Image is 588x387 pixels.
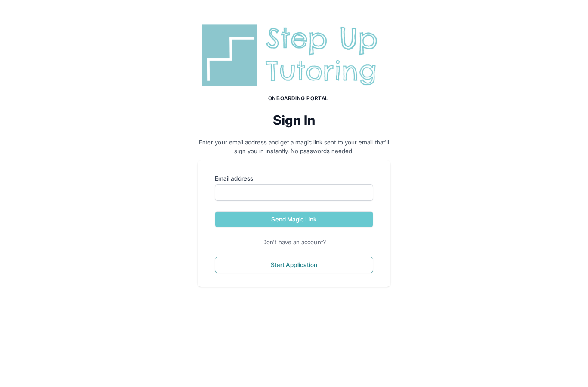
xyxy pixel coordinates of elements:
[198,112,390,128] h2: Sign In
[215,257,373,273] button: Start Application
[215,211,373,227] button: Send Magic Link
[198,21,390,90] img: Step Up Tutoring horizontal logo
[198,138,390,155] p: Enter your email address and get a magic link sent to your email that'll sign you in instantly. N...
[206,95,390,102] h1: Onboarding Portal
[259,238,329,246] span: Don't have an account?
[215,174,373,183] label: Email address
